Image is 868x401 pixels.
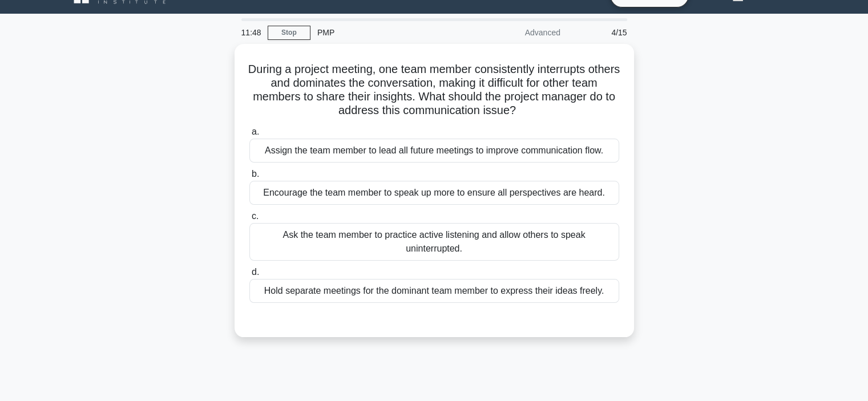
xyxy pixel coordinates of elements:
[249,279,619,303] div: Hold separate meetings for the dominant team member to express their ideas freely.
[252,211,259,221] span: c.
[249,181,619,205] div: Encourage the team member to speak up more to ensure all perspectives are heard.
[249,139,619,163] div: Assign the team member to lead all future meetings to improve communication flow.
[248,62,620,118] h5: During a project meeting, one team member consistently interrupts others and dominates the conver...
[310,21,467,44] div: PMP
[252,169,259,179] span: b.
[235,21,268,44] div: 11:48
[249,223,619,261] div: Ask the team member to practice active listening and allow others to speak uninterrupted.
[467,21,567,44] div: Advanced
[252,127,259,136] span: a.
[252,267,259,277] span: d.
[268,26,310,40] a: Stop
[567,21,634,44] div: 4/15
